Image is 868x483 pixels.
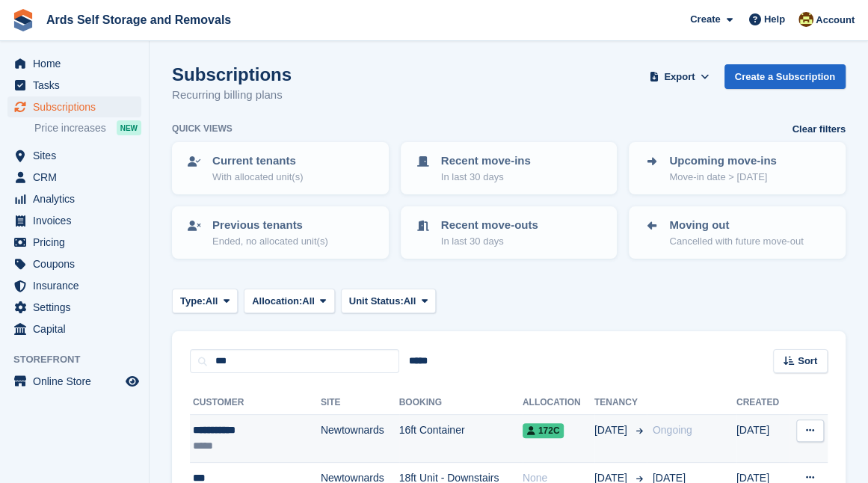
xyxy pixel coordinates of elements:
span: Price increases [34,121,106,135]
a: menu [7,319,141,339]
a: Recent move-outs In last 30 days [402,208,616,257]
img: stora-icon-8386f47178a22dfd0bd8f6a31ec36ba5ce8667c1dd55bd0f319d3a0aa187defe.svg [12,9,34,31]
span: Home [33,53,123,74]
a: menu [7,53,141,74]
a: menu [7,232,141,253]
span: All [302,294,315,309]
p: Moving out [669,217,803,234]
th: Customer [190,391,321,415]
span: Subscriptions [33,96,123,117]
p: Current tenants [212,153,303,170]
span: All [404,294,416,309]
a: menu [7,145,141,166]
span: Pricing [33,232,123,253]
span: Insurance [33,275,123,296]
span: Export [664,70,695,84]
span: 172C [523,423,564,438]
span: Coupons [33,253,123,274]
th: Created [736,391,789,415]
p: In last 30 days [441,170,531,185]
img: Mark McFerran [798,12,813,27]
a: menu [7,96,141,117]
a: Moving out Cancelled with future move-out [630,208,844,257]
button: Export [647,64,712,89]
span: All [206,294,218,309]
span: Sites [33,145,123,166]
th: Booking [399,391,523,415]
span: Ongoing [653,424,692,436]
span: CRM [33,167,123,188]
span: Type: [180,294,206,309]
span: Invoices [33,210,123,231]
h6: Quick views [172,122,233,135]
p: Upcoming move-ins [669,153,776,170]
a: Ards Self Storage and Removals [40,7,237,32]
span: Tasks [33,75,123,96]
p: Recent move-outs [441,217,538,234]
span: Sort [798,354,817,369]
span: Storefront [13,352,149,367]
p: Move-in date > [DATE] [669,170,776,185]
th: Site [321,391,399,415]
a: menu [7,75,141,96]
div: NEW [117,120,141,135]
span: Unit Status: [349,294,404,309]
td: 16ft Container [399,415,523,463]
p: With allocated unit(s) [212,170,303,185]
span: Create [690,12,720,27]
a: menu [7,210,141,231]
button: Allocation: All [244,289,335,313]
a: Previous tenants Ended, no allocated unit(s) [173,208,387,257]
th: Allocation [523,391,594,415]
a: menu [7,188,141,209]
a: menu [7,275,141,296]
a: menu [7,297,141,318]
span: [DATE] [594,422,630,438]
span: Online Store [33,371,123,392]
th: Tenancy [594,391,647,415]
span: Allocation: [252,294,302,309]
span: Capital [33,319,123,339]
button: Unit Status: All [341,289,436,313]
a: Price increases NEW [34,120,141,136]
h1: Subscriptions [172,64,292,84]
span: Analytics [33,188,123,209]
p: Recurring billing plans [172,87,292,104]
a: menu [7,371,141,392]
a: Recent move-ins In last 30 days [402,144,616,193]
p: Ended, no allocated unit(s) [212,234,328,249]
p: Recent move-ins [441,153,531,170]
span: Settings [33,297,123,318]
a: menu [7,167,141,188]
span: Help [764,12,785,27]
td: [DATE] [736,415,789,463]
a: Upcoming move-ins Move-in date > [DATE] [630,144,844,193]
td: Newtownards [321,415,399,463]
p: Cancelled with future move-out [669,234,803,249]
a: Current tenants With allocated unit(s) [173,144,387,193]
a: Preview store [123,372,141,390]
p: In last 30 days [441,234,538,249]
a: menu [7,253,141,274]
button: Type: All [172,289,238,313]
a: Clear filters [792,122,846,137]
p: Previous tenants [212,217,328,234]
span: Account [816,13,855,28]
a: Create a Subscription [724,64,846,89]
